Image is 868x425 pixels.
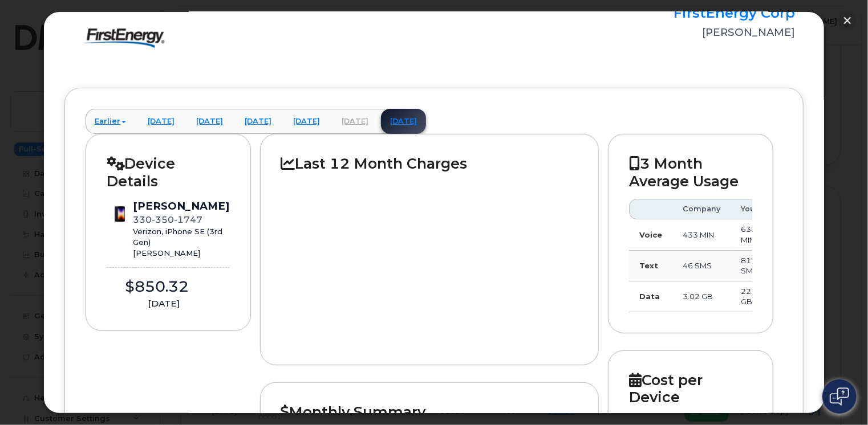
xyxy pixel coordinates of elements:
div: $850.32 [107,276,206,297]
h2: Cost per Device [629,371,752,406]
td: 817 SMS [731,251,773,281]
strong: Data [639,292,660,301]
div: [DATE] [107,297,220,310]
td: 46 SMS [672,251,731,281]
td: 3.02 GB [672,281,731,312]
h2: Monthly Summary [281,403,578,420]
td: 433 MIN [672,219,731,250]
img: Open chat [830,387,849,406]
td: 6389 MIN [731,219,773,250]
td: 22.36 GB [731,281,773,312]
div: Verizon, iPhone SE (3rd Gen) [PERSON_NAME] [133,226,230,258]
strong: Text [639,261,658,270]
